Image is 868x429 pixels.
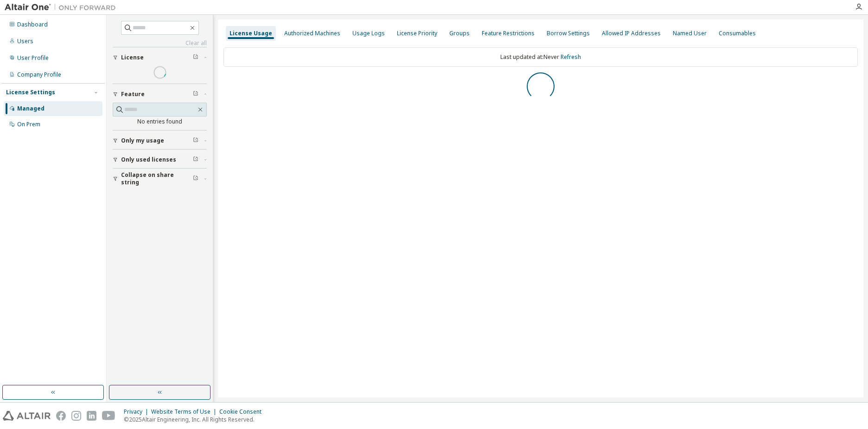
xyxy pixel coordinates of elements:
div: User Profile [17,54,49,62]
p: © 2025 Altair Engineering, Inc. All Rights Reserved. [124,416,267,423]
div: Usage Logs [352,30,385,37]
div: License Priority [397,30,437,37]
div: Named User [673,30,707,37]
div: Authorized Machines [284,30,340,37]
div: Last updated at: Never [223,47,858,67]
button: Collapse on share string [113,169,207,189]
img: youtube.svg [102,411,115,421]
div: Users [17,38,33,45]
div: Dashboard [17,21,48,28]
div: On Prem [17,121,40,128]
div: No entries found [113,118,207,125]
button: Only used licenses [113,149,207,170]
a: Clear all [113,39,207,47]
button: Only my usage [113,130,207,151]
img: linkedin.svg [87,411,96,421]
div: Borrow Settings [547,30,590,37]
div: Consumables [719,30,756,37]
div: Company Profile [17,71,61,78]
div: Website Terms of Use [151,408,219,416]
span: Clear filter [193,175,198,182]
div: Groups [449,30,470,37]
span: Feature [121,91,145,98]
div: Cookie Consent [219,408,267,416]
div: Managed [17,105,45,112]
span: Clear filter [193,137,198,144]
div: Privacy [124,408,151,416]
span: Collapse on share string [121,171,193,186]
span: Only my usage [121,137,164,144]
img: facebook.svg [56,411,66,421]
div: License Settings [6,89,55,96]
img: Altair One [5,3,121,12]
span: Clear filter [193,156,198,163]
button: Feature [113,84,207,104]
span: License [121,54,144,61]
img: altair_logo.svg [3,411,51,421]
span: Only used licenses [121,156,176,163]
img: instagram.svg [71,411,81,421]
span: Clear filter [193,54,198,61]
button: License [113,47,207,68]
a: Refresh [561,53,581,61]
div: License Usage [230,30,272,37]
div: Feature Restrictions [482,30,535,37]
span: Clear filter [193,91,198,98]
div: Allowed IP Addresses [602,30,661,37]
